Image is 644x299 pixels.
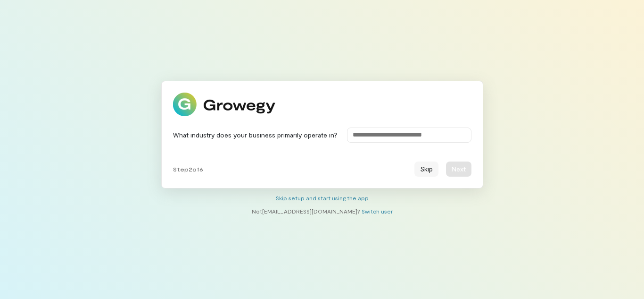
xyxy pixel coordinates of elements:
img: Growegy logo [173,93,276,116]
a: Skip setup and start using the app [276,195,369,201]
span: Step 2 of 6 [173,165,203,173]
button: Skip [414,162,438,177]
span: Not [EMAIL_ADDRESS][DOMAIN_NAME] ? [252,208,360,214]
button: Next [446,162,471,177]
label: What industry does your business primarily operate in? [173,130,338,140]
a: Switch user [362,208,393,214]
